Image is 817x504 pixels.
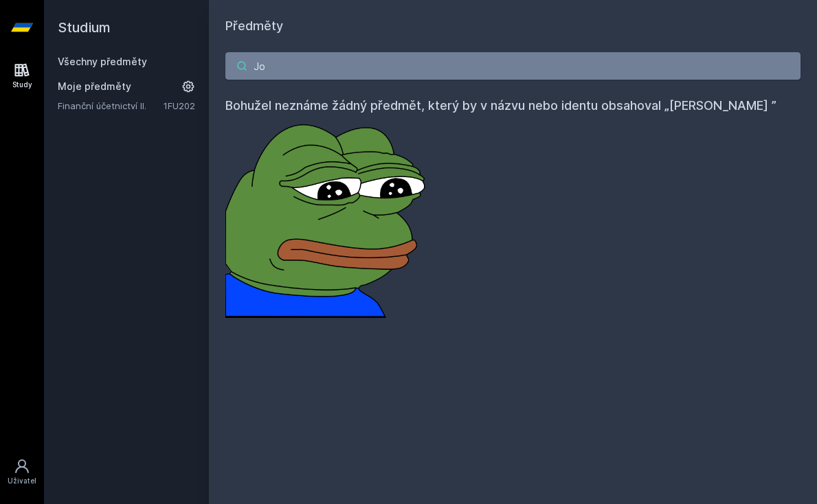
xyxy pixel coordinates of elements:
[58,99,164,113] a: Finanční účetnictví II.
[225,16,801,36] h1: Předměty
[58,56,147,67] a: Všechny předměty
[225,52,801,80] input: Název nebo ident předmětu…
[3,55,41,97] a: Study
[225,96,801,115] h4: Bohužel neznáme žádný předmět, který by v názvu nebo identu obsahoval „[PERSON_NAME] ”
[58,80,131,93] span: Moje předměty
[3,451,41,493] a: Uživatel
[164,100,195,111] a: 1FU202
[225,115,432,318] img: error_picture.png
[12,80,32,90] div: Study
[8,476,36,486] div: Uživatel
